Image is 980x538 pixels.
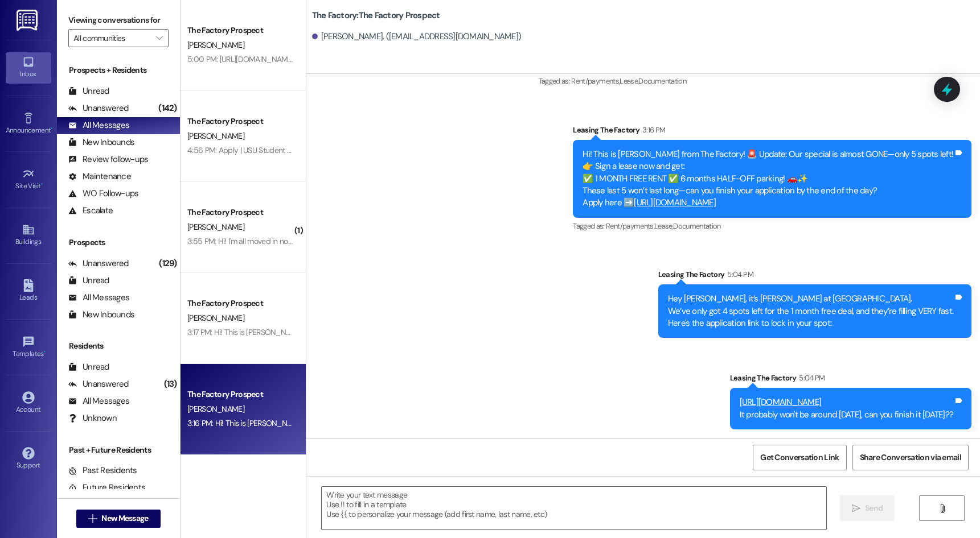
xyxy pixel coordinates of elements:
[187,404,244,414] span: [PERSON_NAME]
[938,504,946,513] i: 
[852,504,860,513] i: 
[68,154,148,165] div: Review follow-ups
[68,395,129,407] div: All Messages
[68,188,138,200] div: WO Follow-ups
[68,275,109,287] div: Unread
[187,236,709,246] div: 3:55 PM: Hi! I'm all moved in now. I'm glad to be here. I have questions about my free costco mem...
[312,10,440,22] b: The Factory: The Factory Prospect
[312,31,522,43] div: [PERSON_NAME]. ([EMAIL_ADDRESS][DOMAIN_NAME])
[583,148,953,209] div: Hi! This is [PERSON_NAME] from The Factory! 🚨 Update: Our special is almost GONE—only 5 spots lef...
[88,514,97,523] i: 
[68,292,129,304] div: All Messages
[155,100,179,117] div: (142)
[753,445,846,470] button: Get Conversation Link
[68,309,134,321] div: New Inbounds
[724,268,753,280] div: 5:04 PM
[68,11,169,29] label: Viewing conversations for
[730,372,972,388] div: Leasing The Factory
[68,465,137,477] div: Past Residents
[68,205,113,217] div: Escalate
[6,276,51,307] a: Leads
[840,495,895,521] button: Send
[187,54,294,64] div: 5:00 PM: [URL][DOMAIN_NAME]
[51,125,52,133] span: •
[865,502,883,514] span: Send
[161,375,180,393] div: (13)
[68,136,134,148] div: New Inbounds
[668,293,953,329] div: Hey [PERSON_NAME], it’s [PERSON_NAME] at [GEOGRAPHIC_DATA]. We’ve only got 4 spots left for the 1...
[68,102,129,114] div: Unanswered
[6,220,51,251] a: Buildings
[57,340,180,352] div: Residents
[187,24,293,36] div: The Factory Prospect
[571,76,620,86] span: Rent/payments ,
[41,180,43,188] span: •
[187,145,660,155] div: 4:56 PM: Apply | USU Student Housing in [GEOGRAPHIC_DATA] | 900 Factory Apts It probably won't be...
[68,378,129,390] div: Unanswered
[57,237,180,249] div: Prospects
[57,444,180,456] div: Past + Future Residents
[658,268,971,284] div: Leasing The Factory
[634,197,716,208] a: [URL][DOMAIN_NAME]
[539,73,972,89] div: Tagged as:
[638,76,686,86] span: Documentation
[187,313,244,323] span: [PERSON_NAME]
[68,412,117,424] div: Unknown
[6,444,51,474] a: Support
[68,258,129,270] div: Unanswered
[68,482,145,494] div: Future Residents
[68,171,131,183] div: Maintenance
[68,361,109,373] div: Unread
[6,164,51,195] a: Site Visit •
[6,52,51,83] a: Inbox
[187,131,244,141] span: [PERSON_NAME]
[860,452,961,463] span: Share Conversation via email
[156,255,179,272] div: (129)
[187,206,293,218] div: The Factory Prospect
[639,124,665,136] div: 3:16 PM
[760,452,839,463] span: Get Conversation Link
[187,388,293,400] div: The Factory Prospect
[654,221,673,231] span: Lease ,
[796,372,825,384] div: 5:04 PM
[73,29,150,47] input: All communities
[68,85,109,97] div: Unread
[740,396,822,408] a: [URL][DOMAIN_NAME]
[187,40,244,50] span: [PERSON_NAME]
[187,297,293,309] div: The Factory Prospect
[76,510,161,528] button: New Message
[187,222,244,232] span: [PERSON_NAME]
[187,115,293,127] div: The Factory Prospect
[68,119,129,131] div: All Messages
[852,445,969,470] button: Share Conversation via email
[606,221,654,231] span: Rent/payments ,
[156,34,162,43] i: 
[57,64,180,76] div: Prospects + Residents
[44,348,46,356] span: •
[573,218,971,234] div: Tagged as:
[740,396,954,421] div: It probably won't be around [DATE], can you finish it [DATE]??
[6,332,51,363] a: Templates •
[573,124,971,140] div: Leasing The Factory
[101,512,148,524] span: New Message
[620,76,638,86] span: Lease ,
[673,221,721,231] span: Documentation
[6,388,51,419] a: Account
[17,10,40,31] img: ResiDesk Logo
